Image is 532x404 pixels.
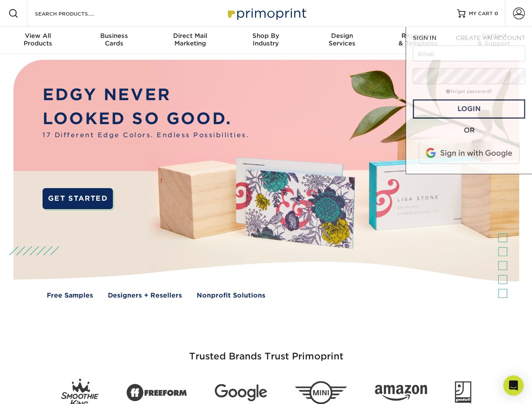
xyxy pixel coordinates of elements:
[413,125,525,136] div: OR
[304,27,380,54] a: DesignServices
[152,32,228,47] div: Marketing
[304,32,380,40] span: Design
[43,83,249,107] p: EDGY NEVER
[503,375,524,396] div: Open Intercom Messenger
[224,4,308,22] img: Primoprint
[228,27,304,54] a: Shop ByIndustry
[2,378,72,401] iframe: Google Customer Reviews
[76,27,152,54] a: BusinessCards
[228,32,304,47] div: Industry
[152,27,228,54] a: Direct MailMarketing
[76,32,152,40] span: Business
[43,188,113,209] a: GET STARTED
[413,99,525,119] a: Login
[455,381,471,404] img: Goodwill
[375,385,427,401] img: Amazon
[76,32,152,47] div: Cards
[43,130,249,140] span: 17 Different Edge Colors. Endless Possibilities.
[197,291,265,300] a: Nonprofit Solutions
[108,291,182,300] a: Designers + Resellers
[380,27,456,54] a: Resources& Templates
[20,331,513,372] h3: Trusted Brands Trust Primoprint
[380,32,456,40] span: Resources
[215,384,267,401] img: Google
[495,11,498,16] span: 0
[34,8,116,19] input: SEARCH PRODUCTS.....
[152,32,228,40] span: Direct Mail
[228,32,304,40] span: Shop By
[413,35,436,41] span: SIGN IN
[413,45,525,61] input: Email
[456,35,525,41] span: CREATE AN ACCOUNT
[469,10,493,17] span: MY CART
[47,291,93,300] a: Free Samples
[304,32,380,47] div: Services
[380,32,456,47] div: & Templates
[446,89,492,94] a: forgot password?
[43,107,249,131] p: LOOKED SO GOOD.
